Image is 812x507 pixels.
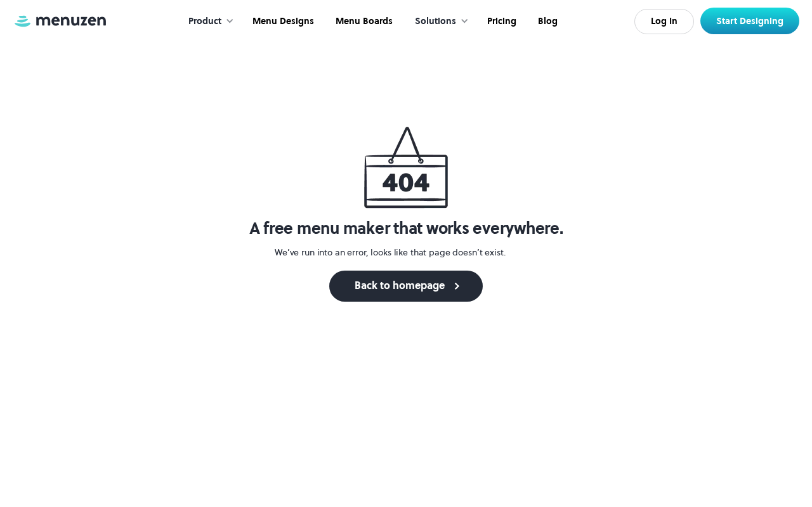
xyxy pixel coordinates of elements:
[634,9,694,34] a: Log In
[240,2,324,41] a: Menu Designs
[475,2,526,41] a: Pricing
[402,2,475,41] div: Solutions
[249,220,563,238] h1: A free menu maker that works everywhere.
[700,8,799,34] a: Start Designing
[324,2,402,41] a: Menu Boards
[188,15,221,29] div: Product
[176,2,240,41] div: Product
[355,280,445,290] div: Back to homepage
[415,15,456,29] div: Solutions
[249,247,532,259] p: We’ve run into an error, looks like that page doesn’t exist.
[526,2,567,41] a: Blog
[329,271,483,302] a: Back to homepage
